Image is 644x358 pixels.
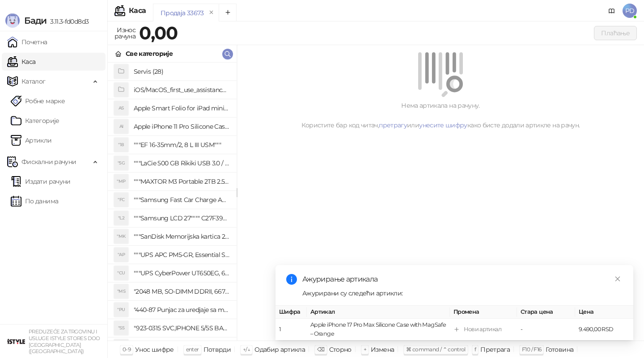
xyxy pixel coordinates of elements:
h4: Apple Smart Folio for iPad mini (A17 Pro) - Sage [134,101,229,115]
a: Каса [7,53,35,71]
div: "FC [114,193,128,207]
div: "AP [114,248,128,262]
strong: 0,00 [139,22,178,44]
th: Промена [450,306,517,319]
span: enter [186,346,199,353]
span: ↑/↓ [243,346,250,353]
h4: """Samsung Fast Car Charge Adapter, brzi auto punja_, boja crna""" [134,193,229,207]
div: Каса [129,7,146,14]
span: F10 / F16 [522,346,541,353]
div: grid [108,63,237,341]
h4: "2048 MB, SO-DIMM DDRII, 667 MHz, Napajanje 1,8 0,1 V, Latencija CL5" [134,284,229,299]
h4: "923-0315 SVC,IPHONE 5/5S BATTERY REMOVAL TRAY Držač za iPhone sa kojim se otvara display [134,321,229,335]
td: 9.490,00 RSD [575,319,633,341]
a: Категорије [11,112,59,130]
div: Претрага [480,344,510,355]
a: Документација [605,4,619,18]
h4: Servis (28) [134,64,229,79]
a: претрагу [379,121,407,129]
span: 0-9 [123,346,131,353]
td: 1 [275,319,307,341]
h4: """UPS APC PM5-GR, Essential Surge Arrest,5 utic_nica""" [134,248,229,262]
div: Све категорије [126,49,173,59]
th: Цена [575,306,633,319]
div: "SD [114,339,128,354]
div: Износ рачуна [113,24,137,42]
a: Почетна [7,33,47,51]
th: Артикал [307,306,450,319]
span: Бади [24,15,47,26]
span: Фискални рачуни [21,153,76,171]
div: "18 [114,138,128,152]
a: унесите шифру [419,121,467,129]
div: Готовина [546,344,573,355]
th: Шифра [275,306,307,319]
div: "PU [114,303,128,317]
div: Продаја 33673 [161,8,204,18]
span: + [364,346,366,353]
img: 64x64-companyLogo-77b92cf4-9946-4f36-9751-bf7bb5fd2c7d.png [7,333,25,350]
div: Ажурирани су следећи артикли: [302,288,623,298]
div: "CU [114,266,128,280]
span: f [475,346,476,353]
small: PREDUZEĆE ZA TRGOVINU I USLUGE ISTYLE STORES DOO [GEOGRAPHIC_DATA] ([GEOGRAPHIC_DATA]) [29,329,100,354]
button: Add tab [219,4,237,21]
span: 3.11.3-fd0d8d3 [47,17,89,25]
div: "L2 [114,211,128,225]
a: Робне марке [11,92,65,110]
h4: """EF 16-35mm/2, 8 L III USM""" [134,138,229,152]
h4: """Samsung LCD 27"""" C27F390FHUXEN""" [134,211,229,225]
a: По данима [11,192,58,210]
div: Потврди [203,344,231,355]
div: Нема артикала на рачуну. Користите бар код читач, или како бисте додали артикле на рачун. [248,101,633,130]
th: Стара цена [517,306,575,319]
h4: "923-0448 SVC,IPHONE,TOURQUE DRIVER KIT .65KGF- CM Šrafciger " [134,339,229,354]
span: close [614,276,621,282]
div: "S5 [114,321,128,335]
div: AI [114,119,128,134]
div: "MP [114,174,128,189]
h4: """LaCie 500 GB Rikiki USB 3.0 / Ultra Compact & Resistant aluminum / USB 3.0 / 2.5""""""" [134,156,229,170]
img: Logo [5,13,20,28]
span: ⌘ command / ⌃ control [406,346,466,353]
button: remove [206,9,217,17]
span: Каталог [21,72,46,90]
span: PD [623,4,637,18]
a: Close [613,274,623,284]
h4: "440-87 Punjac za uredjaje sa micro USB portom 4/1, Stand." [134,303,229,317]
h4: iOS/MacOS_first_use_assistance (4) [134,83,229,97]
div: Ажурирање артикала [302,274,623,285]
div: "MS [114,284,128,299]
div: Сторно [329,344,352,355]
div: AS [114,101,128,115]
h4: Apple iPhone 11 Pro Silicone Case - Black [134,119,229,134]
div: Нови артикал [464,325,501,334]
div: "MK [114,229,128,244]
h4: """MAXTOR M3 Portable 2TB 2.5"""" crni eksterni hard disk HX-M201TCB/GM""" [134,174,229,189]
a: ArtikliАртикли [11,131,52,149]
button: Плаћање [594,26,637,40]
div: Измена [371,344,394,355]
span: info-circle [286,274,297,285]
td: Apple iPhone 17 Pro Max Silicone Case with MagSafe – Orange [307,319,450,341]
div: Одабир артикла [254,344,305,355]
h4: """UPS CyberPower UT650EG, 650VA/360W , line-int., s_uko, desktop""" [134,266,229,280]
h4: """SanDisk Memorijska kartica 256GB microSDXC sa SD adapterom SDSQXA1-256G-GN6MA - Extreme PLUS, ... [134,229,229,244]
div: Унос шифре [135,344,174,355]
td: - [517,319,575,341]
span: ⌫ [317,346,324,353]
div: "5G [114,156,128,170]
a: Издати рачуни [11,173,71,190]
